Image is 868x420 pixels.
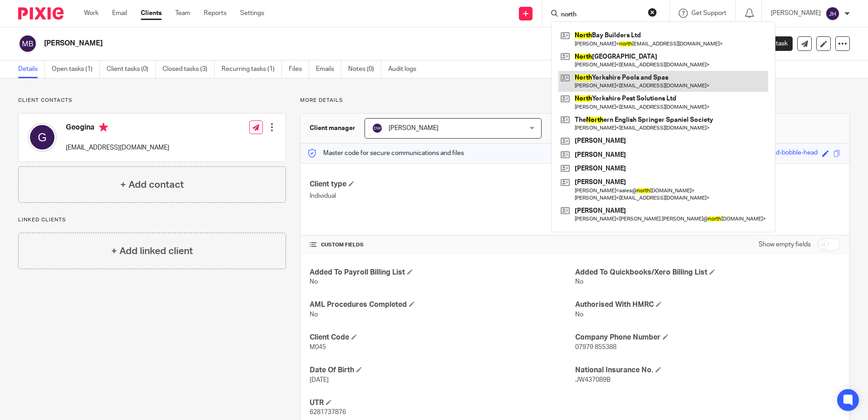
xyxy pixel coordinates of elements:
h4: + Add contact [120,178,184,192]
a: Details [18,60,45,78]
img: svg%3E [372,123,383,134]
h4: Added To Quickbooks/Xero Billing List [575,268,840,277]
a: Recurring tasks (1) [222,60,282,78]
span: No [310,311,318,318]
span: 6281737876 [310,409,346,415]
h3: Client manager [310,124,355,133]
input: Search [560,11,642,19]
h4: Geogina [66,123,169,134]
span: No [575,311,583,318]
i: Primary [99,123,108,132]
h4: Client type [310,180,575,189]
a: Reports [204,9,227,18]
label: Show empty fields [759,240,811,249]
h4: Added To Payroll Billing List [310,268,575,277]
h4: UTR [310,398,575,408]
h4: National Insurance No. [575,365,840,375]
p: Client contacts [18,97,286,104]
span: No [575,279,583,285]
h4: CUSTOM FIELDS [310,241,575,249]
img: svg%3E [18,34,37,53]
img: Pixie [18,7,64,20]
span: Get Support [691,10,726,16]
p: Master code for secure communications and files [307,149,464,158]
img: svg%3E [28,123,57,152]
p: [PERSON_NAME] [771,9,821,18]
p: Individual [310,191,575,200]
a: Emails [316,60,341,78]
span: M045 [310,344,326,350]
a: Open tasks (1) [52,60,100,78]
a: Client tasks (0) [107,60,156,78]
img: svg%3E [825,6,840,21]
a: Notes (0) [348,60,381,78]
span: 07979 855388 [575,344,616,350]
h4: Company Phone Number [575,333,840,342]
a: Settings [240,9,264,18]
p: [EMAIL_ADDRESS][DOMAIN_NAME] [66,143,169,152]
h4: Authorised With HMRC [575,300,840,310]
a: Team [175,9,190,18]
p: Linked clients [18,216,286,224]
a: Work [84,9,99,18]
h4: Date Of Birth [310,365,575,375]
h4: Client Code [310,333,575,342]
span: JW437089B [575,377,611,383]
span: No [310,279,318,285]
span: [PERSON_NAME] [389,125,439,131]
a: Clients [141,9,162,18]
a: Files [289,60,309,78]
h2: [PERSON_NAME] [44,39,590,48]
a: Audit logs [388,60,423,78]
a: Closed tasks (3) [163,60,215,78]
a: Email [112,9,127,18]
h4: + Add linked client [111,244,193,258]
span: [DATE] [310,377,329,383]
p: More details [300,97,850,104]
button: Clear [648,8,657,17]
h4: AML Procedures Completed [310,300,575,310]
